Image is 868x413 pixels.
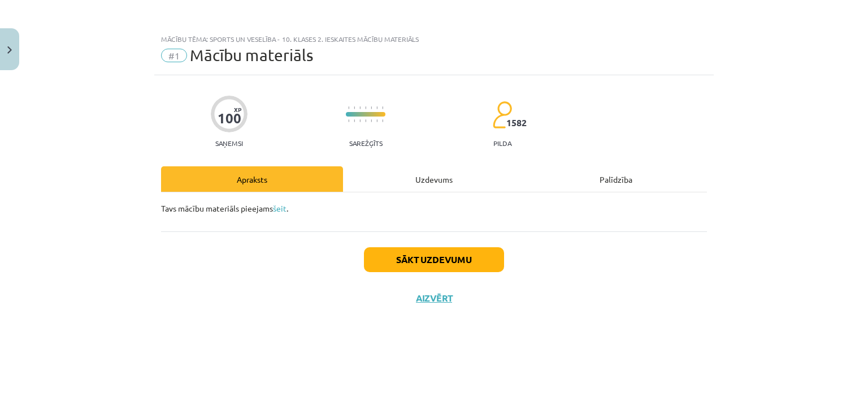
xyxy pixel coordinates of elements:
[211,139,248,147] p: Saņemsi
[349,139,383,147] p: Sarežģīts
[376,119,377,122] img: icon-short-line-57e1e144782c952c97e751825c79c345078a6d821885a25fce030b3d8c18986b.svg
[376,106,377,109] img: icon-short-line-57e1e144782c952c97e751825c79c345078a6d821885a25fce030b3d8c18986b.svg
[190,46,313,64] span: Mācību materiāls
[525,166,707,192] div: Palīdzība
[492,101,512,129] img: students-c634bb4e5e11cddfef0936a35e636f08e4e9abd3cc4e673bd6f9a4125e45ecb1.svg
[371,119,372,122] img: icon-short-line-57e1e144782c952c97e751825c79c345078a6d821885a25fce030b3d8c18986b.svg
[348,106,349,109] img: icon-short-line-57e1e144782c952c97e751825c79c345078a6d821885a25fce030b3d8c18986b.svg
[359,119,361,122] img: icon-short-line-57e1e144782c952c97e751825c79c345078a6d821885a25fce030b3d8c18986b.svg
[365,119,366,122] img: icon-short-line-57e1e144782c952c97e751825c79c345078a6d821885a25fce030b3d8c18986b.svg
[382,119,383,122] img: icon-short-line-57e1e144782c952c97e751825c79c345078a6d821885a25fce030b3d8c18986b.svg
[7,46,12,54] img: icon-close-lesson-0947bae3869378f0d4975bcd49f059093ad1ed9edebbc8119c70593378902aed.svg
[161,35,707,43] div: Mācību tēma: Sports un veselība - 10. klases 2. ieskaites mācību materiāls
[365,106,366,109] img: icon-short-line-57e1e144782c952c97e751825c79c345078a6d821885a25fce030b3d8c18986b.svg
[161,49,187,62] span: #1
[371,106,372,109] img: icon-short-line-57e1e144782c952c97e751825c79c345078a6d821885a25fce030b3d8c18986b.svg
[161,166,343,192] div: Apraksts
[359,106,361,109] img: icon-short-line-57e1e144782c952c97e751825c79c345078a6d821885a25fce030b3d8c18986b.svg
[273,203,287,213] a: šeit
[493,139,511,147] p: pilda
[348,119,349,122] img: icon-short-line-57e1e144782c952c97e751825c79c345078a6d821885a25fce030b3d8c18986b.svg
[364,247,504,272] button: Sākt uzdevumu
[234,106,241,113] span: XP
[382,106,383,109] img: icon-short-line-57e1e144782c952c97e751825c79c345078a6d821885a25fce030b3d8c18986b.svg
[218,110,241,126] div: 100
[506,118,527,128] span: 1582
[343,166,525,192] div: Uzdevums
[354,106,355,109] img: icon-short-line-57e1e144782c952c97e751825c79c345078a6d821885a25fce030b3d8c18986b.svg
[354,119,355,122] img: icon-short-line-57e1e144782c952c97e751825c79c345078a6d821885a25fce030b3d8c18986b.svg
[161,203,707,214] p: Tavs mācību materiāls pieejams .
[413,292,455,304] button: Aizvērt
